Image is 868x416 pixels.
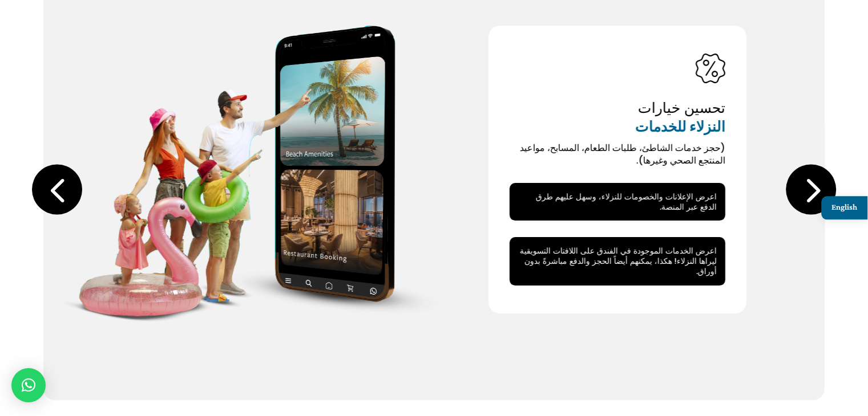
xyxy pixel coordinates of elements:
a: English [821,196,867,219]
p: اعرض الإعلانات والخصومات للنزلاء، وسهل عليهم طرق الدفع عبر المنصة. [518,191,717,212]
div: اعرض الخدمات الموجودة في الفندق على اللافتات التسويقية ليراها النزلاء! هكذا، يمكنهم أيضاً الحجز و... [518,246,717,277]
span: تحسين خيارات [638,98,725,118]
div: (حجز خدمات الشاطئ، طلبات الطعام، المسابح، مواعيد المنتجع الصحي وغيرها). [510,142,725,166]
img: promotion [696,54,725,83]
img: amenities (1) [43,26,450,323]
div: Previous slide [32,164,82,214]
div: Next slide [786,164,836,214]
strong: النزلاء للخدمات [635,117,725,137]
